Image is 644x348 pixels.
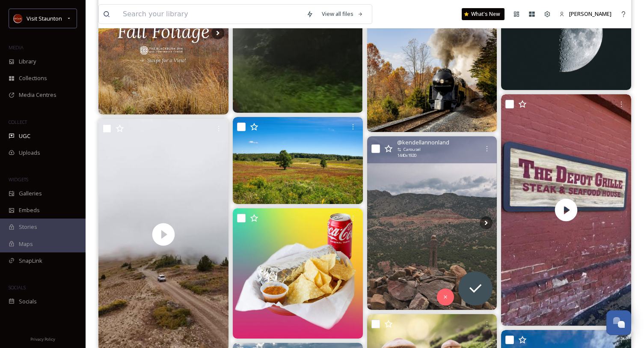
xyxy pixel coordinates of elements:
span: Uploads [19,149,40,157]
img: thumbnail [501,94,631,326]
span: Library [19,57,36,66]
button: Open Chat [606,310,631,335]
span: Socials [19,297,37,306]
span: 1440 x 1920 [397,153,416,159]
img: images.png [14,14,22,23]
span: Stories [19,223,37,231]
img: Shenandoah National Park is famous for the spectacular colors the leaves on trees give us in the ... [233,117,363,204]
span: WIDGETS [9,176,28,183]
video: 3️⃣5️⃣years strong! This is where we started, and this is where we’re going. An incredible journe... [501,94,631,326]
input: Search your library [119,5,302,24]
a: What's New [462,8,505,20]
span: Visit Staunton [27,15,62,22]
span: @ kendellannonland [397,138,449,147]
span: SnapLink [19,257,42,265]
img: I got an old boy. And he still deserves an adventure. . Carved into the backbone of stone, Skylin... [367,136,497,310]
span: Galleries [19,189,42,198]
span: COLLECT [9,119,27,125]
span: Maps [19,240,33,248]
a: Privacy Policy [30,333,55,344]
img: *imaginary lunch bell rings* #stauntonva #stauntonfood #shenandoahvalley #sva #richmond #rva #rva... [233,208,363,339]
img: Are you dreaming about the sounds of norfolkwestern611’s distinctive stack-talk? The dream is abo... [367,2,497,132]
a: [PERSON_NAME] [555,6,616,22]
span: Carousel [404,147,421,153]
span: Privacy Policy [30,336,55,342]
span: Collections [19,74,47,82]
span: [PERSON_NAME] [569,10,611,18]
a: View all files [318,6,368,22]
span: Media Centres [19,91,56,99]
span: UGC [19,132,30,140]
span: Embeds [19,206,40,214]
span: MEDIA [9,44,24,51]
span: SOCIALS [9,284,26,291]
